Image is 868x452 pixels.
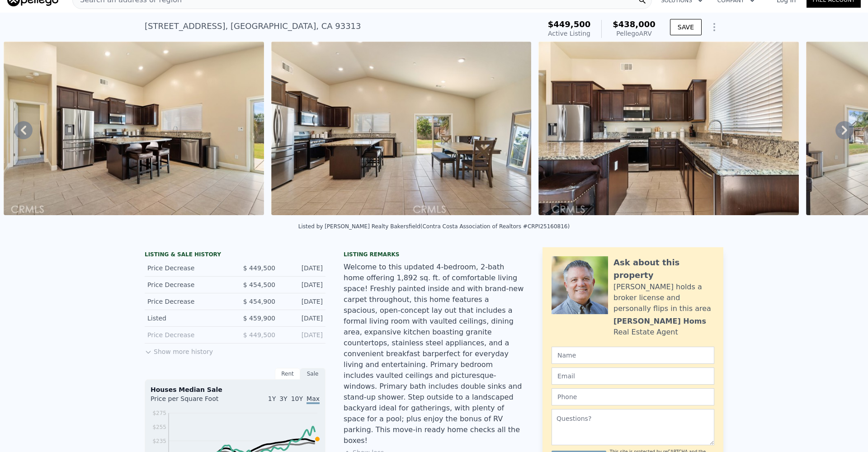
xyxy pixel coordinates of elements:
[344,251,524,258] div: Listing remarks
[613,256,714,282] div: Ask about this property
[298,223,570,230] div: Listed by [PERSON_NAME] Realty Bakersfield (Contra Costa Association of Realtors #CRPI25160816)
[613,29,656,38] div: Pellego ARV
[548,19,591,29] span: $449,500
[275,368,300,380] div: Rent
[243,315,275,322] span: $ 459,900
[283,330,323,339] div: [DATE]
[151,394,235,409] div: Price per Square Foot
[147,264,228,273] div: Price Decrease
[243,298,275,305] span: $ 454,900
[145,251,325,260] div: LISTING & SALE HISTORY
[705,18,723,36] button: Show Options
[152,438,166,444] tspan: $235
[552,347,714,364] input: Name
[283,280,323,289] div: [DATE]
[152,424,166,430] tspan: $255
[548,30,590,37] span: Active Listing
[613,327,678,338] div: Real Estate Agent
[279,395,287,402] span: 3Y
[552,367,714,385] input: Email
[613,316,706,327] div: [PERSON_NAME] Homs
[538,42,799,215] img: Sale: 167170877 Parcel: 42322573
[283,297,323,306] div: [DATE]
[283,264,323,273] div: [DATE]
[271,42,532,215] img: Sale: 167170877 Parcel: 42322573
[147,314,228,323] div: Listed
[243,264,275,272] span: $ 449,500
[243,281,275,288] span: $ 454,500
[151,385,320,394] div: Houses Median Sale
[243,331,275,339] span: $ 449,500
[268,395,276,402] span: 1Y
[307,395,320,404] span: Max
[4,42,264,215] img: Sale: 167170877 Parcel: 42322573
[552,388,714,405] input: Phone
[291,395,303,402] span: 10Y
[147,330,228,339] div: Price Decrease
[283,314,323,323] div: [DATE]
[152,410,166,416] tspan: $275
[670,19,702,35] button: SAVE
[300,368,325,380] div: Sale
[613,282,714,314] div: [PERSON_NAME] holds a broker license and personally flips in this area
[344,262,524,446] div: Welcome to this updated 4-bedroom, 2-bath home offering 1,892 sq. ft. of comfortable living space...
[147,280,228,289] div: Price Decrease
[145,20,361,33] div: [STREET_ADDRESS] , [GEOGRAPHIC_DATA] , CA 93313
[613,19,656,29] span: $438,000
[145,344,213,356] button: Show more history
[147,297,228,306] div: Price Decrease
